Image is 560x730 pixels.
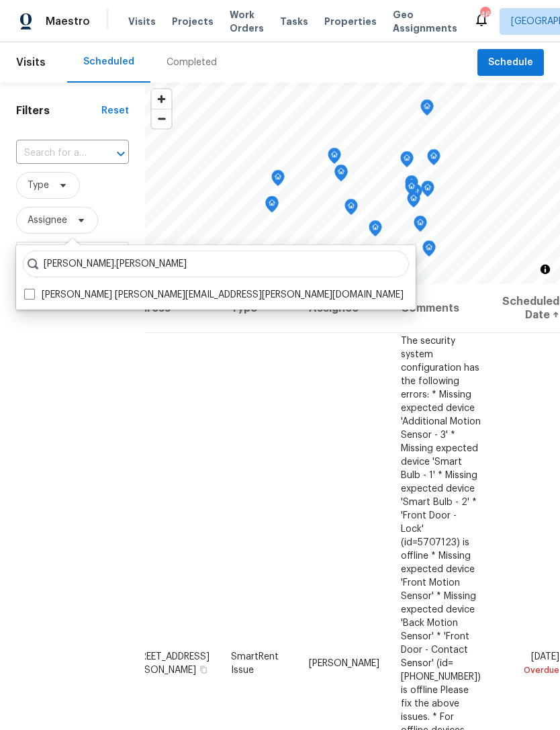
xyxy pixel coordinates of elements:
[344,199,358,220] div: Map marker
[334,165,348,185] div: Map marker
[309,658,379,668] span: [PERSON_NAME]
[167,56,217,69] div: Completed
[231,651,279,674] span: SmartRent Issue
[46,15,90,28] span: Maestro
[152,89,171,109] button: Zoom in
[265,196,279,217] div: Map marker
[405,175,418,196] div: Map marker
[492,284,560,333] th: Scheduled Date ↑
[24,288,404,302] label: [PERSON_NAME] [PERSON_NAME][EMAIL_ADDRESS][PERSON_NAME][DOMAIN_NAME]
[480,8,489,21] div: 46
[111,144,130,163] button: Open
[16,48,46,77] span: Visits
[393,8,457,35] span: Geo Assignments
[28,179,49,192] span: Type
[420,99,434,120] div: Map marker
[28,214,67,227] span: Assignee
[502,651,559,676] span: [DATE]
[427,149,440,170] div: Map marker
[324,15,377,28] span: Properties
[422,240,436,261] div: Map marker
[405,179,418,200] div: Map marker
[488,54,533,71] span: Schedule
[400,151,414,172] div: Map marker
[101,104,129,118] div: Reset
[541,262,549,277] span: Toggle attribution
[16,143,91,164] input: Search for an address...
[230,8,264,35] span: Work Orders
[126,651,209,674] span: [STREET_ADDRESS][PERSON_NAME]
[271,170,285,191] div: Map marker
[128,15,156,28] span: Visits
[502,663,559,676] div: Overdue
[407,191,420,212] div: Map marker
[83,55,134,69] div: Scheduled
[328,148,341,169] div: Map marker
[152,109,171,128] button: Zoom out
[280,17,308,26] span: Tasks
[537,261,553,277] button: Toggle attribution
[369,220,382,241] div: Map marker
[172,15,214,28] span: Projects
[390,284,492,333] th: Comments
[197,663,209,675] button: Copy Address
[414,216,427,236] div: Map marker
[152,109,171,128] span: Zoom out
[16,104,101,118] h1: Filters
[477,49,544,77] button: Schedule
[421,181,434,201] div: Map marker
